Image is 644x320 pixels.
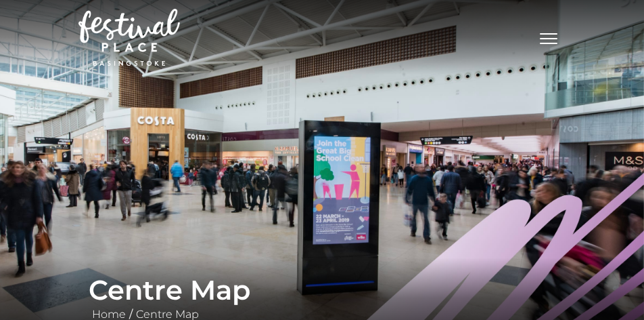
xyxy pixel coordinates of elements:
[89,274,555,306] h1: Centre Map
[532,27,566,47] button: Toggle navigation
[78,9,180,66] img: Festival Place Logo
